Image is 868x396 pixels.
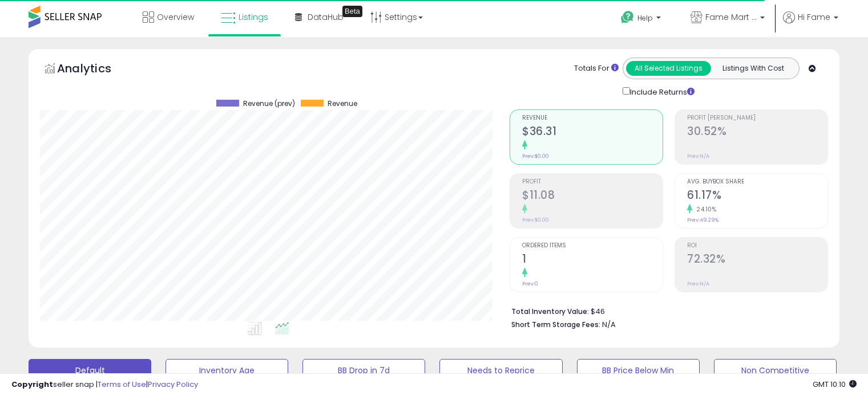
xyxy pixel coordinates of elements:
[714,359,837,382] button: Non Competitive
[522,243,663,249] span: Ordered Items
[813,379,857,390] span: 2025-10-9 10:10 GMT
[157,11,194,23] span: Overview
[243,100,295,108] span: Revenue (prev)
[522,252,663,268] h2: 1
[511,304,819,317] li: $46
[798,11,830,23] span: Hi Fame
[11,379,198,390] div: seller snap | |
[687,217,718,223] small: Prev: 49.29%
[342,6,362,17] div: Tooltip anchor
[522,179,663,185] span: Profit
[612,2,672,37] a: Help
[148,379,198,390] a: Privacy Policy
[511,307,589,316] b: Total Inventory Value:
[692,205,716,214] small: 24.10%
[308,11,344,23] span: DataHub
[602,319,616,330] span: N/A
[574,63,619,74] div: Totals For
[620,10,635,25] i: Get Help
[57,60,134,79] h5: Analytics
[439,359,562,382] button: Needs to Reprice
[328,100,357,108] span: Revenue
[302,359,425,382] button: BB Drop in 7d
[637,13,653,23] span: Help
[239,11,268,23] span: Listings
[687,115,827,121] span: Profit [PERSON_NAME]
[687,189,827,204] h2: 61.17%
[687,252,827,268] h2: 72.32%
[577,359,700,382] button: BB Price Below Min
[165,359,288,382] button: Inventory Age
[687,125,827,140] h2: 30.52%
[687,280,709,287] small: Prev: N/A
[687,153,709,160] small: Prev: N/A
[522,217,549,223] small: Prev: $0.00
[29,359,151,382] button: Default
[687,243,827,249] span: ROI
[626,61,711,76] button: All Selected Listings
[522,153,549,160] small: Prev: $0.00
[522,125,663,140] h2: $36.31
[522,189,663,204] h2: $11.08
[614,85,708,98] div: Include Returns
[522,115,663,121] span: Revenue
[687,179,827,185] span: Avg. Buybox Share
[710,61,796,76] button: Listings With Cost
[11,379,53,390] strong: Copyright
[783,11,838,37] a: Hi Fame
[705,11,757,23] span: Fame Mart CA
[522,280,538,287] small: Prev: 0
[98,379,146,390] a: Terms of Use
[511,320,600,329] b: Short Term Storage Fees:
